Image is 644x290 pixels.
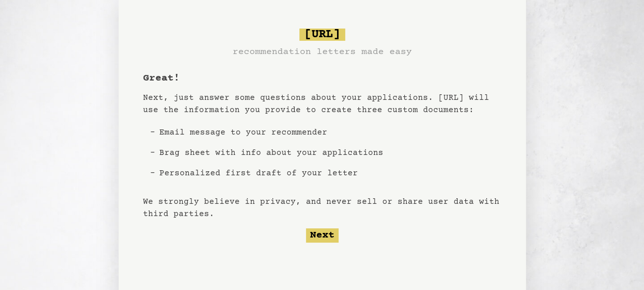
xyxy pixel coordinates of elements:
[143,196,501,220] p: We strongly believe in privacy, and never sell or share user data with third parties.
[306,228,339,243] button: Next
[299,29,345,41] span: [URL]
[143,71,180,86] h1: Great!
[155,163,387,183] li: Personalized first draft of your letter
[155,122,387,143] li: Email message to your recommender
[155,143,387,163] li: Brag sheet with info about your applications
[233,45,412,59] h3: recommendation letters made easy
[143,92,501,116] p: Next, just answer some questions about your applications. [URL] will use the information you prov...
